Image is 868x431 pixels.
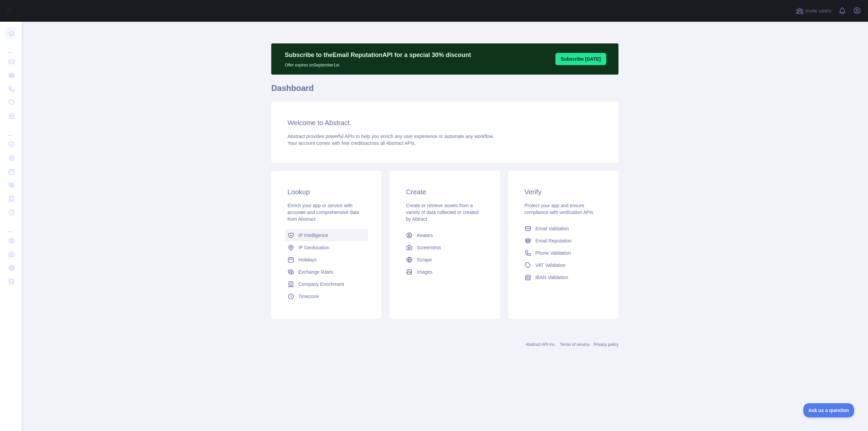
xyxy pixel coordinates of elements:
[535,237,572,244] span: Email Reputation
[522,271,605,283] a: IBAN Validation
[594,342,618,347] a: Privacy policy
[285,50,471,60] p: Subscribe to the Email Reputation API for a special 30 % discount
[288,203,359,222] span: Enrich your app or service with accurate and comprehensive data from Abstract
[5,41,16,54] div: ...
[555,53,606,65] button: Subscribe [DATE]
[285,60,471,68] p: Offer expires on September 1st.
[805,7,831,15] span: Invite users
[403,266,486,278] a: Images
[403,254,486,266] a: Scrape
[522,235,605,247] a: Email Reputation
[522,222,605,235] a: Email Validation
[298,293,319,300] span: Timezone
[526,342,556,347] a: Abstract API Inc.
[285,290,368,302] a: Timezone
[288,140,416,146] span: Your account comes with across all Abstract APIs.
[288,187,365,197] h3: Lookup
[298,244,330,251] span: IP Geolocation
[406,187,484,197] h3: Create
[403,229,486,241] a: Avatars
[285,278,368,290] a: Company Enrichment
[5,220,16,233] div: ...
[298,281,344,288] span: Company Enrichment
[403,241,486,254] a: Screenshot
[285,254,368,266] a: Holidays
[288,134,494,139] span: Abstract provides powerful APIs to help you enrich any user experience or automate any workflow.
[525,203,593,215] span: Protect your app and ensure compliance with verification APIs
[417,244,441,251] span: Screenshot
[525,187,602,197] h3: Verify
[341,140,365,146] span: free credits
[535,250,571,256] span: Phone Validation
[285,266,368,278] a: Exchange Rates
[522,247,605,259] a: Phone Validation
[417,256,432,263] span: Scrape
[271,83,618,99] h1: Dashboard
[288,118,602,128] h3: Welcome to Abstract.
[285,229,368,241] a: IP Intelligence
[298,232,328,239] span: IP Intelligence
[522,259,605,271] a: VAT Validation
[803,403,854,417] iframe: Toggle Customer Support
[298,256,317,263] span: Holidays
[5,123,16,137] div: ...
[406,203,478,222] span: Create or retrieve assets from a variety of data collected or created by Abtract
[535,274,568,281] span: IBAN Validation
[794,5,833,16] button: Invite users
[535,225,569,232] span: Email Validation
[535,262,566,269] span: VAT Validation
[298,269,333,275] span: Exchange Rates
[560,342,589,347] a: Terms of service
[417,269,432,275] span: Images
[285,241,368,254] a: IP Geolocation
[417,232,433,239] span: Avatars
